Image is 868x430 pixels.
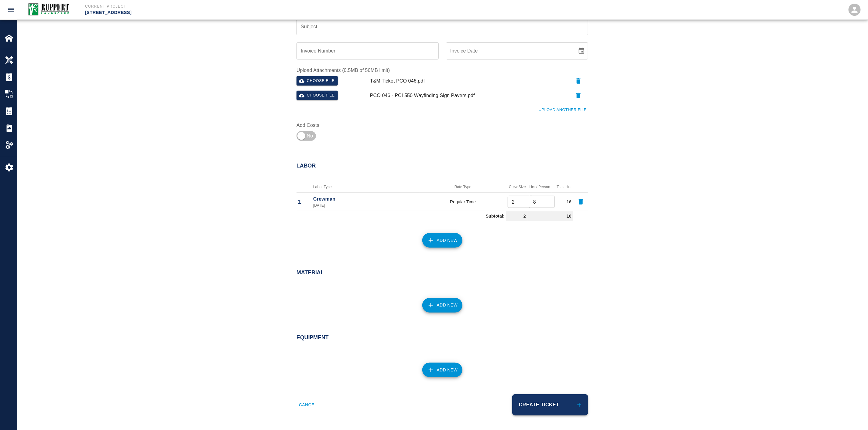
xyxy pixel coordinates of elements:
td: Subtotal: [297,211,506,221]
h2: Equipment [297,334,588,341]
button: Choose file [297,76,338,86]
button: Create Ticket [512,394,588,415]
label: Add Costs [297,122,364,129]
button: open drawer [4,2,18,17]
button: Choose file [297,91,338,100]
th: Rate Type [420,181,506,193]
p: PCO 046 - PCI 550 Wayfinding Sign Pavers.pdf [370,92,475,99]
p: Crewman [313,195,418,203]
button: Add New [422,298,463,313]
td: 16 [552,193,573,211]
p: 1 [298,197,310,206]
input: mm/dd/yyyy [446,42,573,59]
th: Labor Type [312,181,420,193]
th: Crew Size [506,181,527,193]
th: Hrs / Person [527,181,552,193]
label: Upload Attachments (0.5MB of 50MB limit) [297,67,588,74]
button: Choose date [575,45,588,57]
td: 16 [527,211,573,221]
button: Cancel [297,394,319,415]
iframe: Chat Widget [838,401,868,430]
img: Ruppert Landscaping [22,2,73,18]
button: Add New [422,233,463,248]
button: Add New [422,363,463,377]
h2: Labor [297,163,588,169]
td: Regular Time [420,193,506,211]
th: Total Hrs [552,181,573,193]
p: [DATE] [313,203,418,208]
button: Upload Another File [537,105,588,115]
td: 2 [506,211,527,221]
p: [STREET_ADDRESS] [85,9,467,16]
p: T&M Ticket PCO 046.pdf [370,77,425,85]
p: Current Project [85,4,467,9]
h2: Material [297,269,588,276]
